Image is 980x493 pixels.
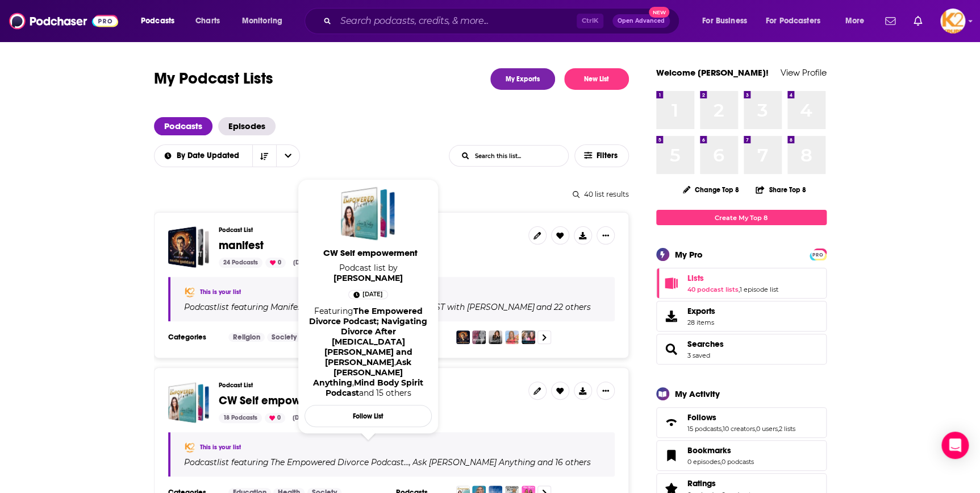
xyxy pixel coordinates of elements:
a: Lists [660,275,683,291]
span: Follows [656,407,827,438]
a: manifest [219,239,264,252]
span: PRO [811,250,825,259]
h3: Podcast List [219,382,519,389]
span: , [720,458,722,466]
img: Think, Believe and Manifest Show [505,330,519,344]
button: open menu [758,12,837,30]
h4: The Empowered Divorce Podcast… [270,458,409,467]
span: Exports [687,306,715,316]
a: Show notifications dropdown [909,11,927,31]
button: open menu [153,152,252,160]
img: Manifest It Now a Law of Attraction Show [522,330,535,344]
a: Heidi Krupp [333,273,403,283]
a: CW Self empowerment [307,247,434,263]
span: Follows [687,412,716,422]
div: [DATE] [288,413,315,423]
span: , [722,425,723,433]
span: Ctrl K [577,14,603,28]
img: Just F*cking Manifest It [489,330,502,344]
span: CW Self empowerment [219,393,337,408]
a: CW Self empowerment [168,382,210,423]
div: 0 [265,413,285,423]
a: Bookmarks [687,445,754,455]
a: My Exports [490,68,555,90]
img: Heidi Krupp [184,286,195,297]
button: open menu [234,12,297,30]
span: More [845,13,864,29]
a: Ratings [687,478,754,488]
button: Open AdvancedNew [612,14,670,28]
span: Monitoring [242,13,282,29]
a: 0 episodes [687,458,720,466]
button: Change Top 8 [676,183,747,197]
span: For Podcasters [766,13,820,29]
a: Manifest with [PERSON_NAME]… [269,303,400,312]
a: Society [267,333,301,342]
a: Follows [660,415,683,430]
a: Episodes [218,117,276,135]
span: CW Self empowerment [307,247,434,258]
span: manifest [219,238,264,252]
span: , [409,457,411,467]
h4: MANIFEST with [PERSON_NAME] [403,303,535,312]
span: Podcasts [141,13,174,29]
a: 10 creators [723,425,755,433]
span: Lists [656,268,827,299]
a: Charts [188,12,227,30]
h2: Choose List sort [154,144,300,167]
a: Searches [687,339,724,349]
input: Search podcasts, credits, & more... [336,12,577,30]
span: Open Advanced [618,18,665,24]
a: Follows [687,412,795,422]
a: Mind Body Spirit Podcast [326,378,424,398]
img: MANIFEST with Sarah Prout [472,330,486,344]
div: Podcast list featuring [184,457,601,467]
a: Ask Kati Anything [313,357,411,388]
span: Ratings [687,478,716,488]
img: Heidi Krupp [184,441,195,453]
a: 2 lists [779,425,795,433]
img: Manifest with Neville Goddard • Manifestation Lectures on the Law of Assumption [456,330,470,344]
p: and 22 others [536,302,591,312]
div: 18 Podcasts [219,413,262,423]
span: manifest [168,226,210,268]
span: Bookmarks [687,445,731,455]
a: 40 podcast lists [687,285,739,293]
a: Exports [656,301,827,332]
div: Podcast list featuring [184,302,601,312]
span: [DATE] [362,289,383,300]
span: By Date Updated [177,152,243,160]
a: Create My Top 8 [656,210,827,225]
span: , [394,357,396,367]
a: This is your list [200,444,241,451]
a: CW Self empowerment [341,186,395,241]
a: 5 days ago [348,290,388,299]
div: 40 list results [154,190,629,198]
span: Podcasts [154,117,212,135]
a: Welcome [PERSON_NAME]! [656,67,769,78]
div: 0 [265,258,286,268]
a: View Profile [781,67,827,78]
a: CW Self empowerment [219,395,337,407]
h3: Podcast List [219,226,519,234]
span: Filters [597,152,619,160]
a: 15 podcasts [687,425,722,433]
span: Logged in as K2Krupp [940,9,965,34]
div: My Activity [675,388,720,399]
span: , [778,425,779,433]
h1: My Podcast Lists [154,68,273,90]
span: , [755,425,756,433]
p: and 16 others [537,457,591,467]
a: This is your list [200,288,241,296]
button: open menu [133,12,189,30]
span: Exports [660,308,683,324]
a: Religion [228,333,265,342]
a: 0 podcasts [722,458,754,466]
span: For Business [702,13,747,29]
img: Podchaser - Follow, Share and Rate Podcasts [9,10,118,32]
